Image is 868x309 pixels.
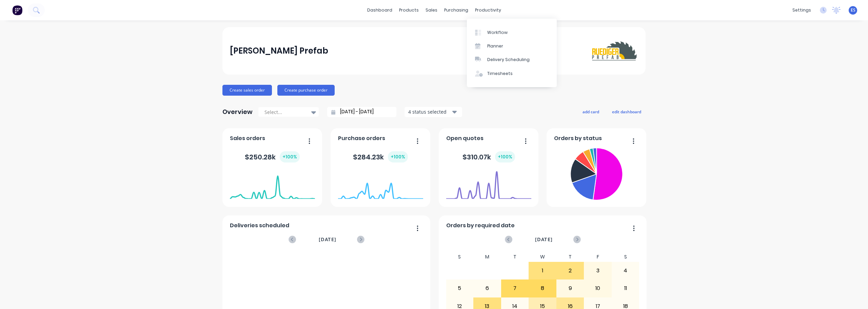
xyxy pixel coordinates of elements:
span: Orders by status [554,134,602,142]
div: 9 [557,280,584,297]
div: 2 [557,262,584,279]
a: dashboard [364,5,396,15]
div: Delivery Scheduling [487,57,530,63]
div: Workflow [487,30,508,36]
button: add card [578,107,604,116]
div: 7 [501,280,529,297]
div: 8 [529,280,556,297]
div: products [396,5,422,15]
div: Timesheets [487,71,513,77]
div: T [556,252,584,262]
div: settings [789,5,814,15]
div: M [473,252,501,262]
div: productivity [472,5,505,15]
div: sales [422,5,441,15]
div: 10 [584,280,611,297]
a: Delivery Scheduling [467,53,557,66]
a: Planner [467,39,557,53]
img: Ruediger Prefab [591,39,638,63]
div: F [584,252,612,262]
span: [DATE] [319,236,336,243]
div: 5 [446,280,473,297]
div: 3 [584,262,611,279]
div: T [501,252,529,262]
div: 1 [529,262,556,279]
span: Purchase orders [338,134,385,142]
div: [PERSON_NAME] Prefab [230,44,328,58]
div: S [446,252,474,262]
span: ES [851,7,855,13]
div: $ 284.23k [353,151,408,162]
div: + 100 % [280,151,300,162]
div: + 100 % [388,151,408,162]
button: 4 status selected [405,107,462,117]
div: $ 310.07k [462,151,515,162]
div: 6 [474,280,501,297]
span: Sales orders [230,134,265,142]
div: + 100 % [495,151,515,162]
div: purchasing [441,5,472,15]
span: [DATE] [535,236,553,243]
button: Create sales order [222,85,272,96]
div: 4 [612,262,639,279]
div: W [529,252,556,262]
div: Overview [222,105,253,119]
img: Factory [12,5,22,15]
button: Create purchase order [277,85,335,96]
div: $ 250.28k [245,151,300,162]
a: Timesheets [467,67,557,80]
span: Open quotes [446,134,484,142]
div: Planner [487,43,503,49]
a: Workflow [467,25,557,39]
div: 11 [612,280,639,297]
div: S [612,252,639,262]
div: 4 status selected [408,108,451,115]
button: edit dashboard [608,107,646,116]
